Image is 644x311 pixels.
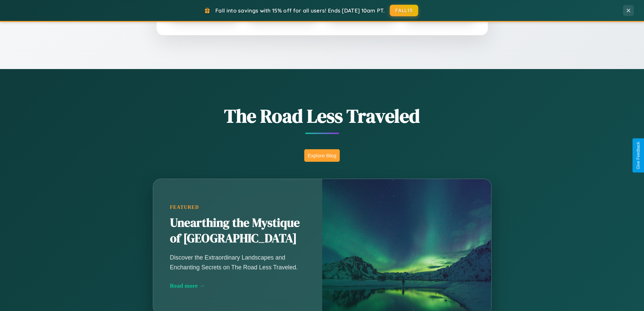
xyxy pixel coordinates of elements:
p: Discover the Extraordinary Landscapes and Enchanting Secrets on The Road Less Traveled. [170,253,305,272]
span: Fall into savings with 15% off for all users! Ends [DATE] 10am PT. [215,7,385,14]
div: Give Feedback [636,142,641,169]
div: Read more → [170,282,305,289]
h2: Unearthing the Mystique of [GEOGRAPHIC_DATA] [170,215,305,246]
button: Explore Blog [304,149,340,162]
div: Featured [170,204,305,210]
button: FALL15 [390,5,418,16]
h1: The Road Less Traveled [119,103,525,129]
